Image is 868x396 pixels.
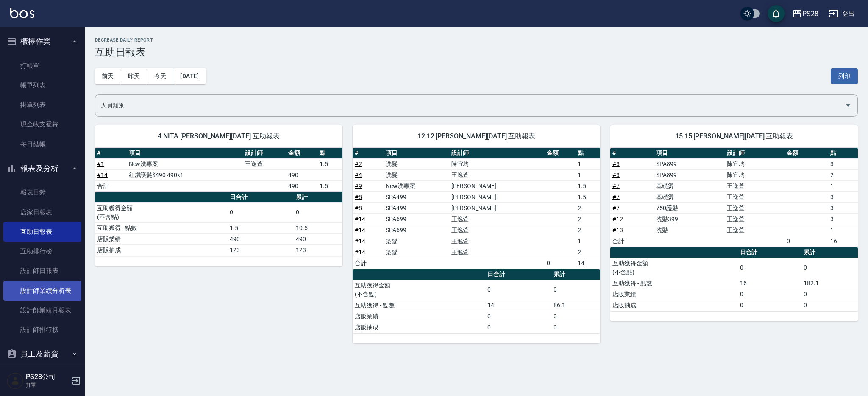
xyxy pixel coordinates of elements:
td: 1 [576,169,600,180]
button: 列印 [831,68,858,84]
a: 帳單列表 [3,76,81,95]
td: 1 [828,225,858,236]
td: 0 [551,322,600,333]
td: 0 [738,300,802,311]
td: 0 [228,202,294,222]
td: 0 [485,280,552,300]
td: 3 [828,158,858,169]
td: 互助獲得金額 (不含點) [610,258,738,278]
td: SPA899 [654,169,725,180]
td: 86.1 [551,300,600,311]
th: 日合計 [485,269,552,280]
a: 互助排行榜 [3,242,81,261]
th: 累計 [294,192,342,203]
a: 報表目錄 [3,183,81,202]
td: 14 [485,300,552,311]
button: 紅利點數設定 [3,365,81,387]
th: # [353,148,384,159]
td: 王逸萱 [725,180,785,191]
td: SPA899 [654,158,725,169]
a: 掛單列表 [3,95,81,115]
td: 店販抽成 [95,244,228,256]
td: 店販業績 [353,311,485,322]
button: 報表及分析 [3,157,81,180]
td: SPA699 [384,225,449,236]
td: 0 [485,322,552,333]
a: 店家日報表 [3,202,81,222]
a: #3 [612,171,620,178]
button: 登出 [825,6,858,22]
a: #14 [355,249,365,256]
td: 0 [801,300,858,311]
a: 設計師排行榜 [3,320,81,340]
td: 123 [228,244,294,256]
input: 人員名稱 [99,98,841,113]
td: 基礎燙 [654,191,725,202]
td: 王逸萱 [243,158,286,169]
span: 4 NITA [PERSON_NAME][DATE] 互助報表 [105,132,332,140]
td: 陳宜均 [725,158,785,169]
td: 染髮 [384,236,449,247]
p: 打單 [26,381,69,389]
th: 日合計 [738,247,802,258]
a: 設計師日報表 [3,261,81,281]
a: 每日結帳 [3,135,81,154]
td: 490 [286,180,318,191]
th: 項目 [654,148,725,159]
th: # [95,148,127,159]
td: SPA499 [384,191,449,202]
a: #1 [97,160,104,167]
th: 金額 [785,148,828,159]
h2: Decrease Daily Report [95,37,858,43]
td: 490 [294,233,342,244]
span: 12 12 [PERSON_NAME][DATE] 互助報表 [363,132,590,140]
button: 昨天 [121,68,147,84]
td: 0 [294,202,342,222]
a: #14 [355,238,365,244]
td: 0 [738,258,802,278]
td: 3 [828,213,858,225]
table: a dense table [610,247,858,311]
a: #13 [612,227,623,233]
td: 1 [576,236,600,247]
a: #14 [355,227,365,233]
td: 14 [576,258,600,269]
table: a dense table [610,148,858,247]
a: #7 [612,183,620,189]
a: #14 [355,216,365,222]
button: PS28 [789,5,822,22]
td: 490 [286,169,318,180]
td: 合計 [353,258,384,269]
th: 項目 [127,148,243,159]
td: 互助獲得金額 (不含點) [353,280,485,300]
a: #3 [612,160,620,167]
td: 基礎燙 [654,180,725,191]
td: 合計 [95,180,127,191]
a: 互助日報表 [3,222,81,242]
span: 15 15 [PERSON_NAME][DATE] 互助報表 [620,132,848,140]
button: 前天 [95,68,121,84]
td: 互助獲得金額 (不含點) [95,202,228,222]
td: 店販業績 [610,289,738,300]
td: 1.5 [576,180,600,191]
a: #7 [612,205,620,211]
td: 1.5 [228,222,294,233]
td: 王逸萱 [449,169,545,180]
img: Logo [10,8,34,18]
a: #9 [355,183,362,189]
td: 紅鑽護髮$490 490x1 [127,169,243,180]
td: 0 [801,289,858,300]
td: 1 [828,180,858,191]
td: 店販抽成 [353,322,485,333]
td: 王逸萱 [725,202,785,213]
button: [DATE] [173,68,206,84]
button: 櫃檯作業 [3,31,81,53]
td: 互助獲得 - 點數 [95,222,228,233]
td: 0 [551,280,600,300]
td: 洗髮399 [654,213,725,225]
th: 點 [828,148,858,159]
td: 0 [738,289,802,300]
td: 0 [485,311,552,322]
td: 2 [576,225,600,236]
td: 0 [801,258,858,278]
